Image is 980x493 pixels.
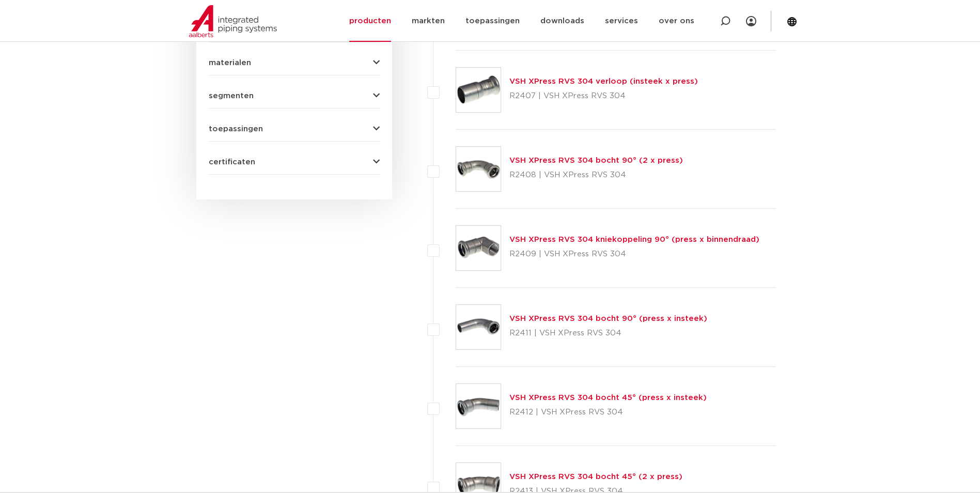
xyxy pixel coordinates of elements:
p: R2411 | VSH XPress RVS 304 [509,325,707,342]
img: Thumbnail for VSH XPress RVS 304 verloop (insteek x press) [456,68,501,112]
p: R2407 | VSH XPress RVS 304 [509,88,698,104]
p: R2409 | VSH XPress RVS 304 [509,246,759,263]
img: Thumbnail for VSH XPress RVS 304 bocht 90° (press x insteek) [456,305,501,349]
button: toepassingen [209,125,380,133]
a: VSH XPress RVS 304 bocht 90° (2 x press) [509,157,683,164]
a: VSH XPress RVS 304 bocht 45° (2 x press) [509,473,682,481]
span: certificaten [209,158,255,166]
button: segmenten [209,92,380,100]
img: Thumbnail for VSH XPress RVS 304 bocht 45° (press x insteek) [456,384,501,428]
a: VSH XPress RVS 304 bocht 45° (press x insteek) [509,394,707,402]
span: segmenten [209,92,254,100]
a: VSH XPress RVS 304 verloop (insteek x press) [509,78,698,85]
span: materialen [209,59,251,67]
a: VSH XPress RVS 304 kniekoppeling 90° (press x binnendraad) [509,236,759,243]
button: materialen [209,59,380,67]
img: Thumbnail for VSH XPress RVS 304 bocht 90° (2 x press) [456,147,501,191]
a: VSH XPress RVS 304 bocht 90° (press x insteek) [509,315,707,322]
button: certificaten [209,158,380,166]
span: toepassingen [209,125,263,133]
p: R2408 | VSH XPress RVS 304 [509,167,683,183]
p: R2412 | VSH XPress RVS 304 [509,404,707,421]
img: Thumbnail for VSH XPress RVS 304 kniekoppeling 90° (press x binnendraad) [456,226,501,270]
